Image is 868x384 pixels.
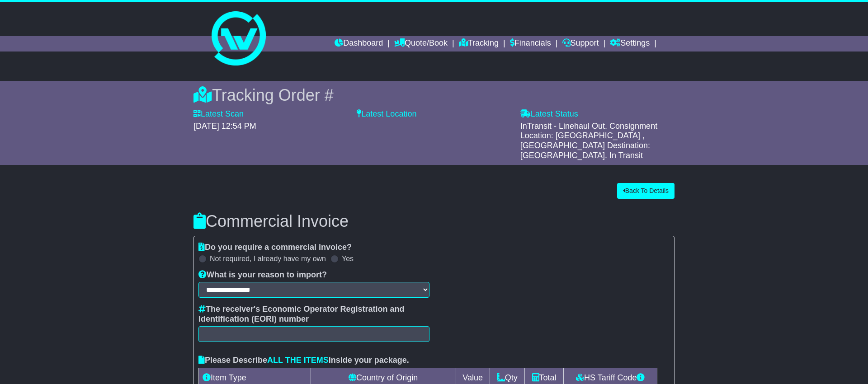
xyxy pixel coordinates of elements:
div: Tracking Order # [193,85,675,105]
span: [DATE] 12:54 PM [193,122,256,131]
a: Settings [610,36,650,52]
label: Yes [342,254,354,263]
label: Latest Location [357,109,416,119]
a: Quote/Book [394,36,448,52]
a: Dashboard [335,36,383,52]
label: Do you require a commercial invoice? [198,243,352,253]
span: ALL THE ITEMS [267,356,329,365]
label: The receiver's Economic Operator Registration and Identification (EORI) number [198,304,429,324]
label: Latest Scan [193,109,244,119]
a: Tracking [459,36,499,52]
a: Support [562,36,599,52]
label: What is your reason to import? [198,270,327,280]
button: Back To Details [617,183,675,199]
label: Latest Status [520,109,578,119]
span: InTransit - Linehaul Out. Consignment Location: [GEOGRAPHIC_DATA] , [GEOGRAPHIC_DATA] Destination... [520,122,658,160]
label: Not required, I already have my own [210,254,326,263]
h3: Commercial Invoice [193,212,675,230]
a: Financials [510,36,551,52]
label: Please Describe inside your package. [198,356,409,365]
